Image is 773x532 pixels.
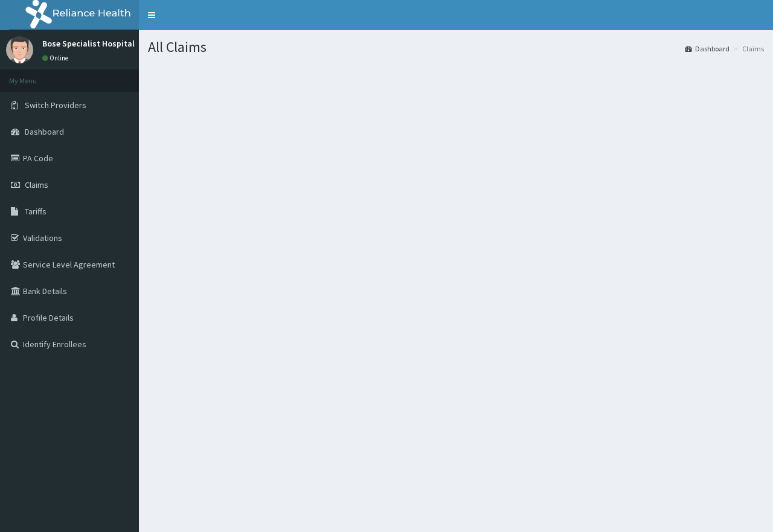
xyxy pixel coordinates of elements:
p: Bose Specialist Hospital [42,39,135,48]
span: Dashboard [25,126,64,137]
h1: All Claims [148,39,764,55]
span: Tariffs [25,206,47,217]
span: Claims [25,179,48,190]
img: User Image [6,36,33,63]
a: Dashboard [685,43,730,54]
li: Claims [731,43,764,54]
span: Switch Providers [25,100,86,111]
a: Online [42,54,71,62]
